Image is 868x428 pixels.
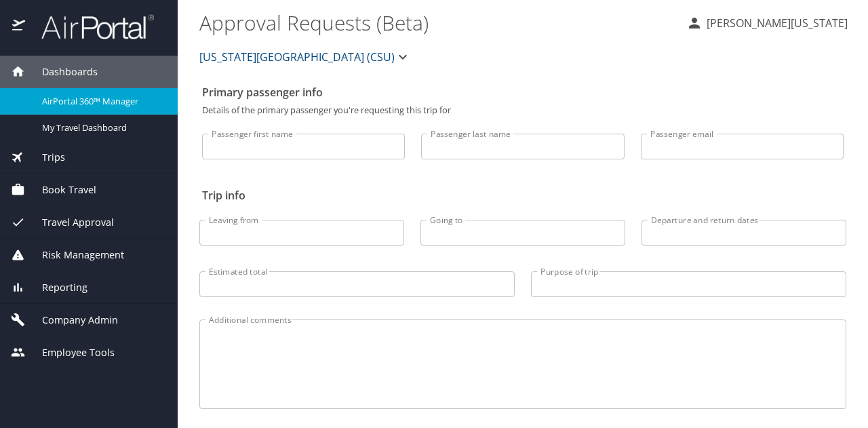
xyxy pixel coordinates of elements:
span: Trips [25,150,65,165]
span: My Travel Dashboard [42,121,161,134]
h2: Trip info [202,184,844,206]
span: Employee Tools [25,345,115,360]
span: AirPortal 360™ Manager [42,95,161,108]
span: Reporting [25,280,87,295]
button: [PERSON_NAME][US_STATE] [681,11,853,35]
p: Details of the primary passenger you're requesting this trip for [202,106,844,115]
span: Risk Management [25,248,124,262]
button: [US_STATE][GEOGRAPHIC_DATA] (CSU) [194,43,416,71]
span: [US_STATE][GEOGRAPHIC_DATA] (CSU) [199,47,395,66]
span: Dashboards [25,64,98,79]
span: Travel Approval [25,215,114,230]
span: Company Admin [25,313,118,328]
h2: Primary passenger info [202,81,844,103]
h1: Approval Requests (Beta) [199,1,675,43]
img: airportal-logo.png [26,14,154,40]
img: icon-airportal.png [12,14,26,40]
p: [PERSON_NAME][US_STATE] [703,15,848,31]
span: Book Travel [25,182,96,197]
